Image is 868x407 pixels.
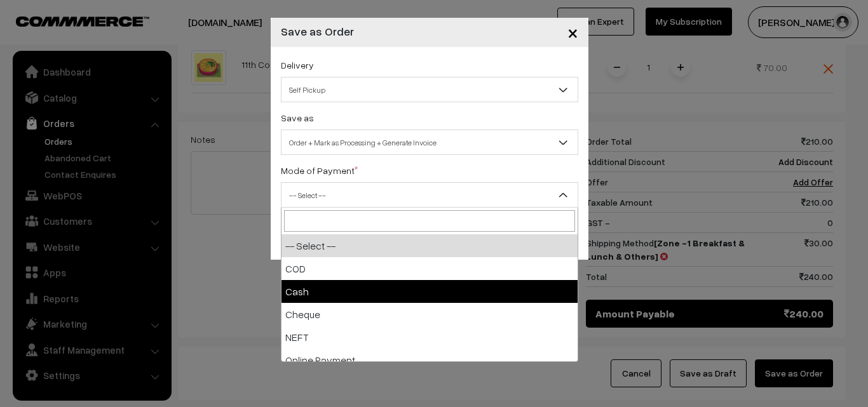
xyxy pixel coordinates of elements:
[281,79,578,101] span: Self Pickup
[281,257,578,280] li: COD
[281,77,578,102] span: Self Pickup
[281,280,578,303] li: Cash
[281,182,578,208] span: -- Select --
[281,234,578,257] li: -- Select --
[281,131,578,154] span: Order + Mark as Processing + Generate Invoice
[281,164,358,177] label: Mode of Payment
[557,13,588,52] button: Close
[281,23,354,40] h4: Save as Order
[281,326,578,349] li: NEFT
[281,111,314,124] label: Save as
[281,303,578,326] li: Cheque
[281,58,314,72] label: Delivery
[281,130,578,155] span: Order + Mark as Processing + Generate Invoice
[567,20,578,44] span: ×
[281,184,578,206] span: -- Select --
[281,349,578,371] li: Online Payment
